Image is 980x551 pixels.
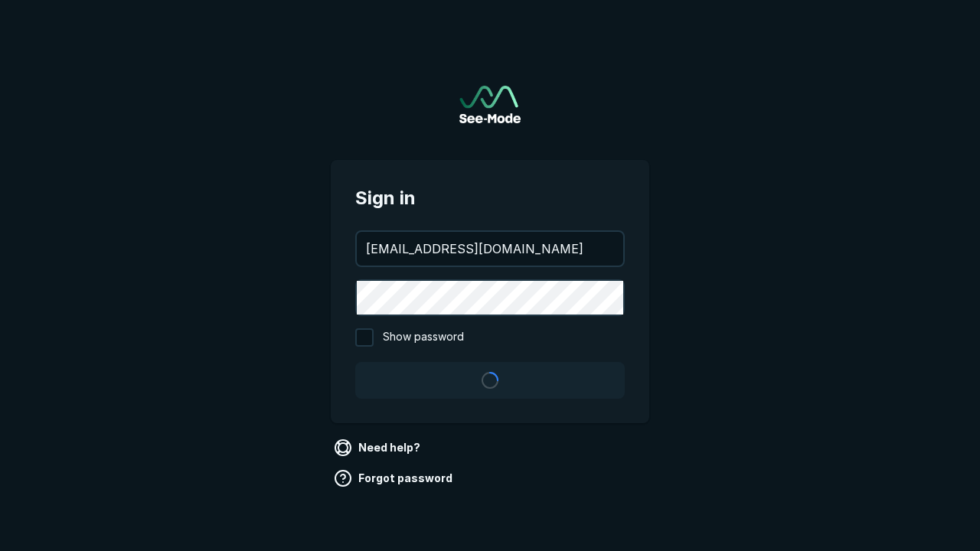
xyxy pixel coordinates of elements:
img: See-Mode Logo [459,86,521,123]
span: Show password [383,328,464,347]
a: Need help? [331,435,426,460]
a: Go to sign in [459,86,521,123]
span: Sign in [355,184,625,212]
input: your@email.com [357,232,623,266]
a: Forgot password [331,466,459,491]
